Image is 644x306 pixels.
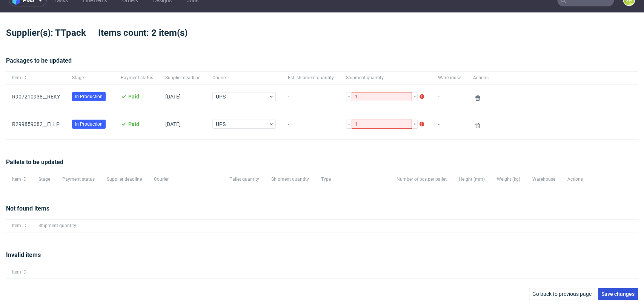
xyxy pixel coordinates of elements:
[567,176,583,183] span: Actions
[438,94,461,103] span: -
[38,176,50,183] span: Stage
[38,223,76,229] span: Shipment quantity
[459,176,485,183] span: Height (mm)
[12,94,60,100] a: R907210938__REKY
[12,75,60,81] span: Item ID
[288,94,334,103] span: -
[12,176,26,183] span: Item ID
[288,121,334,130] span: -
[216,120,269,128] span: UPS
[321,176,384,183] span: Type
[6,28,98,38] span: Supplier(s): TTpack
[6,251,638,266] div: Invalid items
[12,121,60,127] a: R299859082__ELLP
[438,75,461,81] span: Warehouse
[532,291,592,297] span: Go back to previous page
[128,121,139,127] span: Paid
[121,75,153,81] span: Payment status
[6,204,638,219] div: Not found items
[601,291,635,297] span: Save changes
[75,121,103,128] span: In Production
[473,75,489,81] span: Actions
[72,75,109,81] span: Stage
[98,28,200,38] span: Items count: 2 item(s)
[128,94,139,100] span: Paid
[229,176,259,183] span: Pallet quantity
[497,176,520,183] span: Weight (kg)
[165,121,181,127] span: [DATE]
[12,269,26,275] span: Item ID
[75,93,103,100] span: In Production
[598,288,638,300] button: Save changes
[346,75,426,81] span: Shipment quantity
[532,176,555,183] span: Warehouse
[271,176,309,183] span: Shipment quantity
[288,75,334,81] span: Est. shipment quantity
[165,75,200,81] span: Supplier deadline
[216,93,269,100] span: UPS
[212,75,276,81] span: Courier
[438,121,461,130] span: -
[154,176,217,183] span: Courier
[529,288,595,300] button: Go back to previous page
[6,56,638,71] div: Packages to be updated
[6,158,638,173] div: Pallets to be updated
[12,223,26,229] span: Item ID
[62,176,95,183] span: Payment status
[165,94,181,100] span: [DATE]
[397,176,447,183] span: Number of pcs per pallet
[107,176,142,183] span: Supplier deadline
